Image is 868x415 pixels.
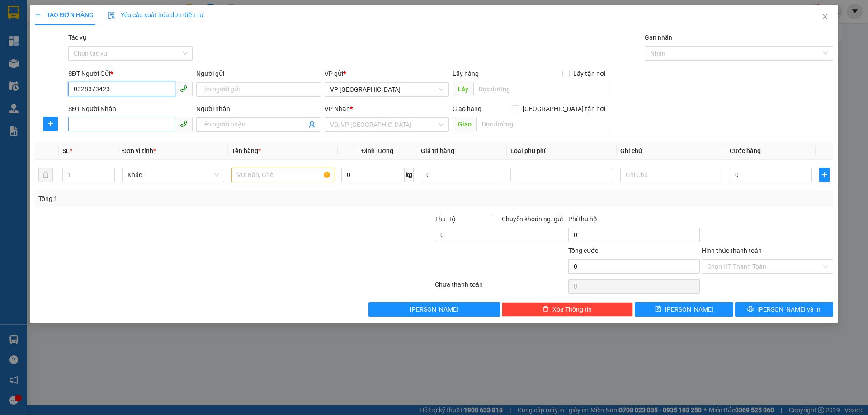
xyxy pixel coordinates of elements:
[552,304,592,314] span: Xóa Thông tin
[35,11,94,19] span: TẠO ĐƠN HÀNG
[127,168,219,182] span: Khác
[68,69,193,79] div: SĐT Người Gửi
[434,280,567,295] div: Chưa thanh toán
[620,168,722,182] input: Ghi Chú
[453,70,479,77] span: Lấy hàng
[38,194,335,204] div: Tổng: 1
[35,12,41,18] span: plus
[665,304,713,314] span: [PERSON_NAME]
[180,120,187,127] span: phone
[368,302,500,317] button: [PERSON_NAME]
[453,82,473,96] span: Lấy
[617,142,726,160] th: Ghi chú
[44,120,57,127] span: plus
[568,247,598,254] span: Tổng cước
[361,147,393,154] span: Định lượng
[819,168,829,182] button: plus
[421,147,454,154] span: Giá trị hàng
[635,302,733,317] button: save[PERSON_NAME]
[473,82,609,96] input: Dọc đường
[702,247,762,254] label: Hình thức thanh toán
[453,105,481,112] span: Giao hàng
[476,117,609,131] input: Dọc đường
[570,69,609,79] span: Lấy tận nơi
[68,34,86,41] label: Tác vụ
[330,83,443,96] span: VP Xuân Giang
[308,121,316,128] span: user-add
[821,13,829,20] span: close
[735,302,833,317] button: printer[PERSON_NAME] và In
[325,105,350,112] span: VP Nhận
[542,306,549,313] span: delete
[405,168,414,182] span: kg
[435,215,456,223] span: Thu Hộ
[421,168,503,182] input: 0
[507,142,616,160] th: Loại phụ phí
[196,69,321,79] div: Người gửi
[757,304,821,314] span: [PERSON_NAME] và In
[43,117,58,131] button: plus
[68,104,193,114] div: SĐT Người Nhận
[820,171,829,178] span: plus
[498,214,566,224] span: Chuyển khoản ng. gửi
[108,11,203,19] span: Yêu cầu xuất hóa đơn điện tử
[62,147,70,154] span: SL
[568,214,700,228] div: Phí thu hộ
[812,5,838,30] button: Close
[519,104,609,114] span: [GEOGRAPHIC_DATA] tận nơi
[108,12,115,19] img: icon
[410,304,458,314] span: [PERSON_NAME]
[655,306,661,313] span: save
[231,168,334,182] input: VD: Bàn, Ghế
[231,147,261,154] span: Tên hàng
[196,104,321,114] div: Người nhận
[325,69,449,79] div: VP gửi
[38,168,53,182] button: delete
[453,117,476,131] span: Giao
[747,306,754,313] span: printer
[730,147,761,154] span: Cước hàng
[180,85,187,92] span: phone
[122,147,156,154] span: Đơn vị tính
[645,34,672,41] label: Gán nhãn
[502,302,633,317] button: deleteXóa Thông tin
